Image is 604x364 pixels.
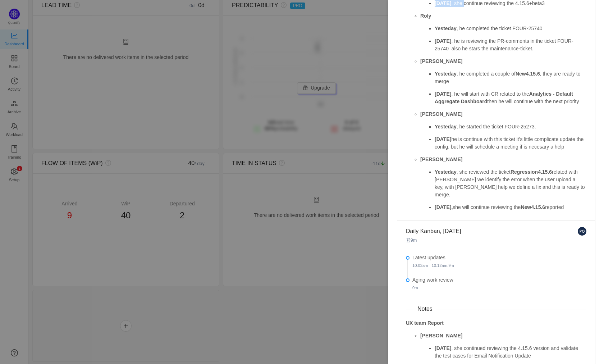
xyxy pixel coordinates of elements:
[435,345,451,351] strong: [DATE]
[435,38,451,44] strong: [DATE]
[440,228,461,234] span: , [DATE]
[435,204,586,211] p: she will continue reviewing the reported
[412,276,586,294] div: Aging work review
[406,238,411,242] i: icon: hourglass
[435,168,586,199] p: , she reviewed the ticket related with [PERSON_NAME] we identify the error when the user upload a...
[420,111,462,117] strong: [PERSON_NAME]
[420,58,462,64] strong: [PERSON_NAME]
[578,227,586,236] img: PQ
[435,71,457,77] strong: Yesteday
[435,0,451,6] strong: [DATE]
[435,91,451,97] strong: [DATE]
[435,25,586,32] p: , he completed the ticket FOUR-25740
[521,204,545,210] strong: New4.15.6
[516,71,540,77] strong: New4.15.6
[435,37,586,53] p: , he is reviewing the PR-comments in the ticket FOUR-25740 also he stars the maintenance-ticket.
[435,124,457,129] strong: Yesteday
[412,263,448,268] span: 10:03am - 10:12am.
[435,123,586,131] p: , he started the ticket FOUR-25273.
[412,254,586,269] div: Latest updates
[435,169,457,175] strong: Yesteday
[420,156,462,162] strong: [PERSON_NAME]
[420,13,431,19] strong: Roly
[435,90,586,105] p: , he will start with CR related to the then he will continue with the next priority
[414,305,436,313] span: Notes
[406,237,417,243] small: 9m
[435,26,457,31] strong: Yesteday
[406,227,461,236] span: Daily Kanban
[435,345,586,360] p: , she continued reviewing the 4.15.6 version and validate the test cases for Email Notification U...
[406,320,444,326] strong: UX team Report
[435,136,586,151] p: he is continue with this ticket it’s little complicate update the config, but he will schedule a ...
[412,286,418,290] small: 0m
[435,136,451,142] strong: [DATE]
[412,263,454,268] small: 9m
[435,204,453,210] strong: [DATE],
[511,169,552,175] strong: Regression4.15.6
[435,70,586,85] p: , he completed a couple of , they are ready to merge
[420,333,462,338] strong: [PERSON_NAME]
